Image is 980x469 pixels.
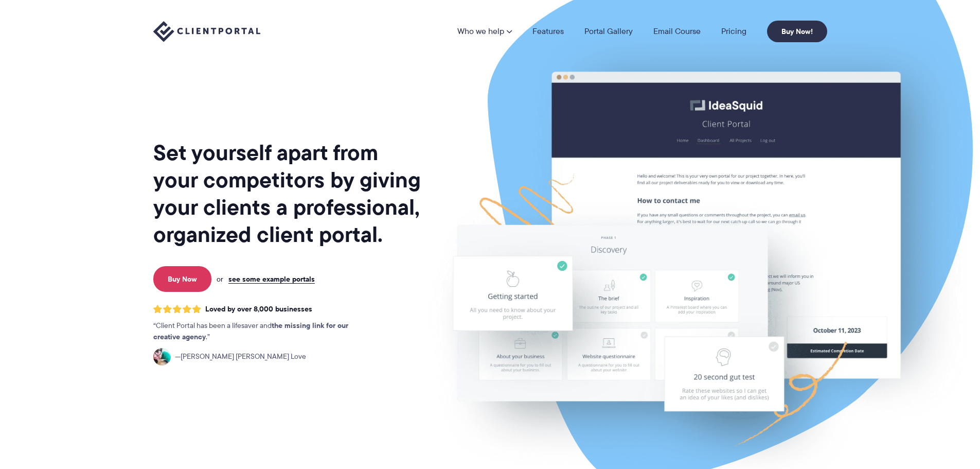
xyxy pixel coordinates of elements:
a: Portal Gallery [584,27,633,36]
span: or [217,274,223,284]
strong: the missing link for our creative agency [153,320,348,342]
a: Pricing [721,27,746,36]
h1: Set yourself apart from your competitors by giving your clients a professional, organized client ... [153,139,423,248]
a: see some example portals [228,274,315,284]
a: Email Course [653,27,701,36]
p: Client Portal has been a lifesaver and . [153,320,369,343]
a: Buy Now [153,266,211,292]
a: Features [532,27,564,36]
a: Who we help [457,27,512,36]
span: [PERSON_NAME] [PERSON_NAME] Love [175,351,306,362]
a: Buy Now! [767,21,827,42]
span: Loved by over 8,000 businesses [205,305,312,314]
